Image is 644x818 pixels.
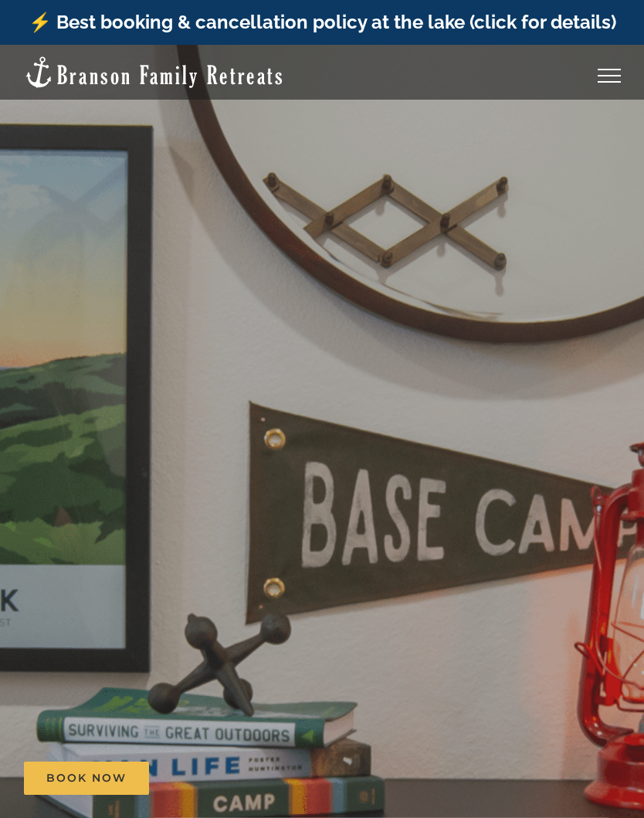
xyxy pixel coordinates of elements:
[578,69,640,83] a: Toggle Menu
[46,772,127,785] span: Book Now
[23,55,285,90] img: Branson Family Retreats Logo
[233,563,411,583] h3: 2 Bedrooms | Sleeps 6
[29,11,616,33] a: ⚡️ Best booking & cancellation policy at the lake (click for details)
[24,762,149,795] a: Book Now
[250,428,394,548] b: Mini Camp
